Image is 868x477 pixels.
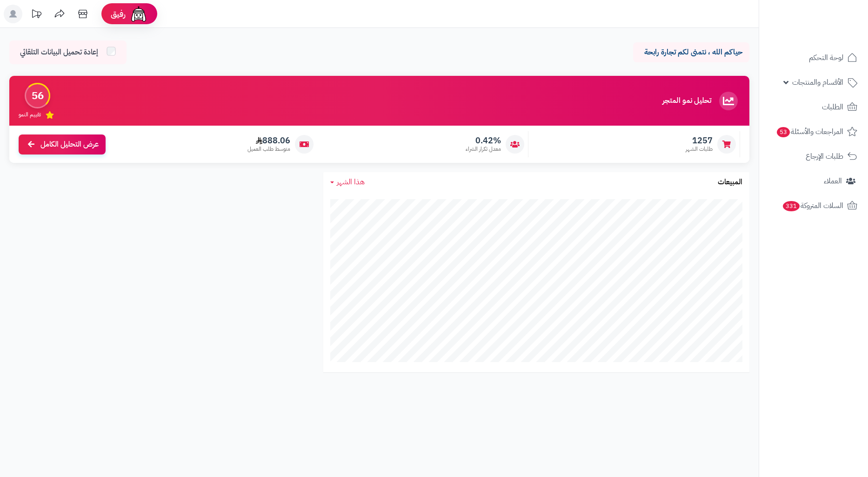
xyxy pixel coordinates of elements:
[806,150,843,163] span: طلبات الإرجاع
[777,127,790,137] span: 53
[20,47,98,58] span: إعادة تحميل البيانات التلقائي
[792,76,843,89] span: الأقسام والمنتجات
[822,101,843,114] span: الطلبات
[686,135,713,146] span: 1257
[765,195,862,217] a: السلات المتروكة331
[765,96,862,118] a: الطلبات
[129,5,148,23] img: ai-face.png
[718,178,742,187] h3: المبيعات
[824,175,842,188] span: العملاء
[765,121,862,143] a: المراجعات والأسئلة53
[247,135,290,146] span: 888.06
[782,199,843,212] span: السلات المتروكة
[19,111,41,119] span: تقييم النمو
[805,25,859,45] img: logo-2.png
[330,177,365,188] a: هذا الشهر
[466,135,501,146] span: 0.42%
[765,170,862,192] a: العملاء
[783,201,800,211] span: 331
[662,97,711,105] h3: تحليل نمو المتجر
[40,139,99,150] span: عرض التحليل الكامل
[466,145,501,153] span: معدل تكرار الشراء
[111,8,126,20] span: رفيق
[686,145,713,153] span: طلبات الشهر
[776,125,843,138] span: المراجعات والأسئلة
[337,176,365,188] span: هذا الشهر
[809,51,843,64] span: لوحة التحكم
[765,145,862,168] a: طلبات الإرجاع
[765,47,862,69] a: لوحة التحكم
[247,145,290,153] span: متوسط طلب العميل
[19,134,106,155] a: عرض التحليل الكامل
[640,47,742,58] p: حياكم الله ، نتمنى لكم تجارة رابحة
[25,5,48,26] a: تحديثات المنصة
